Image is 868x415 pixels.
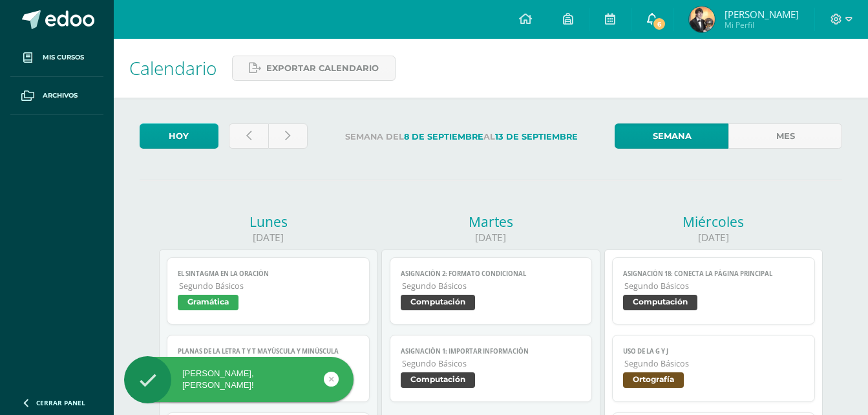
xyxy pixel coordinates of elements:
[652,17,666,31] span: 6
[623,372,684,388] span: Ortografía
[725,19,799,30] span: Mi Perfil
[124,368,354,391] div: [PERSON_NAME], [PERSON_NAME]!
[10,77,103,115] a: Archivos
[728,123,842,149] a: Mes
[43,90,78,101] span: Archivos
[689,6,715,32] img: 1a576c4b5cbd41fc70383f3f77ce78f7.png
[725,8,799,21] span: [PERSON_NAME]
[401,372,475,388] span: Computación
[604,213,823,231] div: Miércoles
[179,281,359,292] span: Segundo Básicos
[401,347,582,356] span: Asignación 1: Importar información
[178,347,359,356] span: PLANAS DE LA LETRA T y t mayúscula y minúscula
[167,335,370,402] a: PLANAS DE LA LETRA T y t mayúscula y minúsculaSegundo BásicosCaligrafía
[615,123,728,149] a: Semana
[401,270,582,278] span: Asignación 2: Formato condicional
[381,213,600,231] div: Martes
[390,335,593,402] a: Asignación 1: Importar informaciónSegundo BásicosComputación
[159,231,377,244] div: [DATE]
[402,358,582,369] span: Segundo Básicos
[623,270,804,278] span: Asignación 18: Conecta la Página Principal
[612,257,815,325] a: Asignación 18: Conecta la Página PrincipalSegundo BásicosComputación
[623,347,804,356] span: Uso de la g y j
[10,39,103,77] a: Mis cursos
[36,398,85,407] span: Cerrar panel
[612,335,815,402] a: Uso de la g y jSegundo BásicosOrtografía
[624,281,804,292] span: Segundo Básicos
[402,281,582,292] span: Segundo Básicos
[178,295,238,310] span: Gramática
[495,132,578,142] strong: 13 de Septiembre
[401,295,475,310] span: Computación
[623,295,697,310] span: Computación
[390,257,593,325] a: Asignación 2: Formato condicionalSegundo BásicosComputación
[159,213,377,231] div: Lunes
[604,231,823,244] div: [DATE]
[178,270,359,278] span: El sintagma en la oración
[318,123,605,150] label: Semana del al
[266,56,379,80] span: Exportar calendario
[140,123,218,149] a: Hoy
[624,358,804,369] span: Segundo Básicos
[381,231,600,244] div: [DATE]
[43,52,84,63] span: Mis cursos
[129,56,217,80] span: Calendario
[167,257,370,325] a: El sintagma en la oraciónSegundo BásicosGramática
[404,132,483,142] strong: 8 de Septiembre
[232,56,396,81] a: Exportar calendario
